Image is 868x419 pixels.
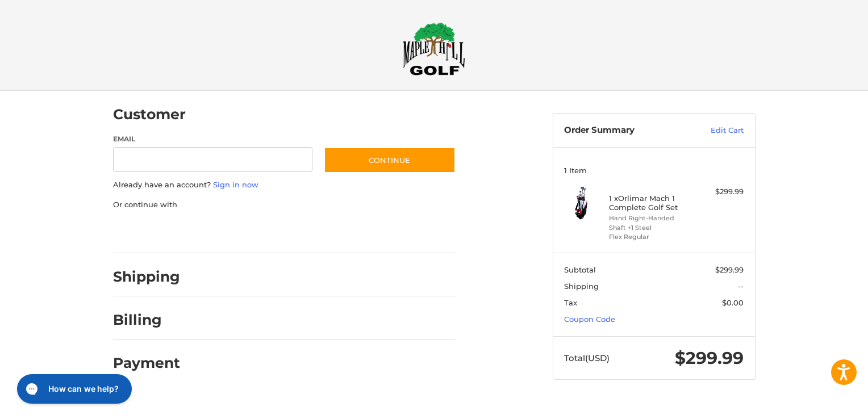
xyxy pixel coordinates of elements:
span: $299.99 [675,347,744,368]
li: Shaft +1 Steel [609,223,696,233]
a: Sign in now [213,180,258,189]
label: Email [113,134,313,144]
span: $0.00 [722,298,744,307]
iframe: PayPal-paylater [206,221,291,242]
h2: Billing [113,311,180,329]
img: Maple Hill Golf [403,22,465,76]
div: $299.99 [699,186,744,198]
h2: Shipping [113,268,180,286]
span: Subtotal [564,265,596,274]
h2: Customer [113,106,186,123]
span: Total (USD) [564,353,610,363]
h3: Order Summary [564,125,686,136]
a: Edit Cart [686,125,744,136]
iframe: Gorgias live chat messenger [11,370,135,408]
span: Shipping [564,282,599,291]
span: Tax [564,298,577,307]
a: Coupon Code [564,315,615,324]
p: Or continue with [113,199,456,211]
button: Continue [324,147,456,173]
li: Flex Regular [609,232,696,242]
span: -- [738,282,744,291]
span: $299.99 [715,265,744,274]
h3: 1 Item [564,166,744,175]
li: Hand Right-Handed [609,213,696,223]
h2: Payment [113,354,180,372]
p: Already have an account? [113,179,456,191]
h4: 1 x Orlimar Mach 1 Complete Golf Set [609,194,696,212]
iframe: PayPal-venmo [302,221,387,242]
iframe: PayPal-paypal [109,221,194,242]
